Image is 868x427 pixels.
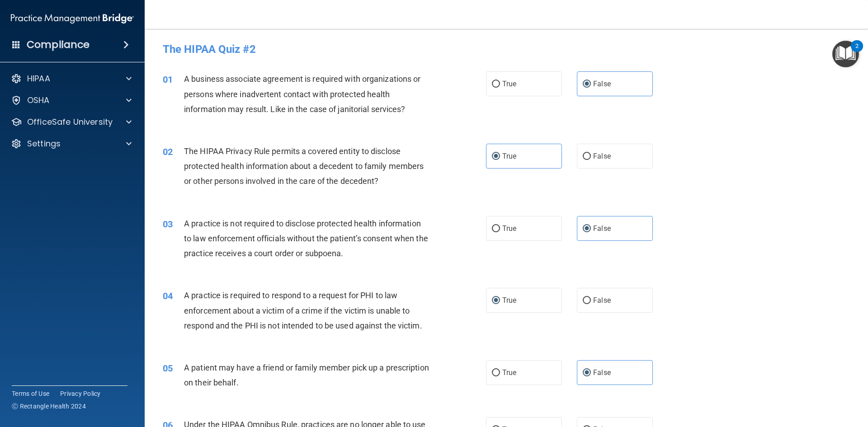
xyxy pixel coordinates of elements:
p: Settings [27,138,61,149]
input: True [492,225,500,232]
input: False [583,297,591,304]
span: True [502,80,516,88]
p: OSHA [27,95,50,106]
div: 2 [855,46,859,58]
a: Privacy Policy [60,389,101,398]
span: False [593,224,611,233]
a: OfficeSafe University [11,117,132,127]
input: False [583,153,591,160]
span: A patient may have a friend or family member pick up a prescription on their behalf. [184,363,429,387]
input: True [492,153,500,160]
span: 04 [163,291,173,301]
span: False [593,80,611,88]
input: False [583,81,591,88]
input: True [492,81,500,88]
input: True [492,370,500,376]
span: 02 [163,146,173,157]
a: Terms of Use [12,389,49,398]
span: True [502,152,516,160]
a: Settings [11,138,132,149]
input: True [492,297,500,304]
span: Ⓒ Rectangle Health 2024 [12,402,86,411]
span: True [502,368,516,377]
span: The HIPAA Privacy Rule permits a covered entity to disclose protected health information about a ... [184,146,424,186]
span: 01 [163,74,173,85]
input: False [583,225,591,232]
p: HIPAA [27,73,50,84]
button: Open Resource Center, 2 new notifications [832,41,859,67]
span: False [593,368,611,377]
span: 03 [163,219,173,230]
img: PMB logo [11,9,134,28]
a: HIPAA [11,73,132,84]
span: True [502,296,516,305]
span: A business associate agreement is required with organizations or persons where inadvertent contac... [184,74,420,113]
iframe: Drift Widget Chat Controller [823,365,857,399]
h4: The HIPAA Quiz #2 [163,43,850,55]
span: 05 [163,363,173,374]
p: OfficeSafe University [27,117,113,127]
span: False [593,296,611,305]
a: OSHA [11,95,132,106]
span: False [593,152,611,160]
input: False [583,370,591,376]
span: True [502,224,516,233]
span: A practice is required to respond to a request for PHI to law enforcement about a victim of a cri... [184,291,422,330]
span: A practice is not required to disclose protected health information to law enforcement officials ... [184,219,428,258]
h4: Compliance [27,38,90,51]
